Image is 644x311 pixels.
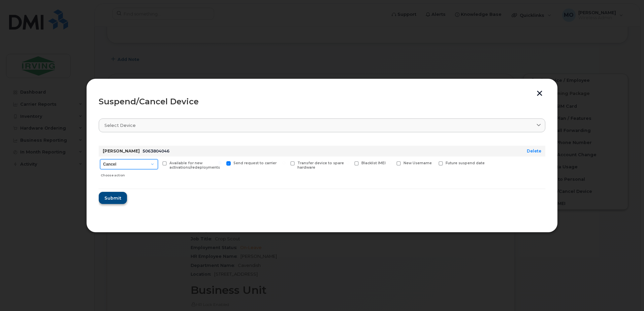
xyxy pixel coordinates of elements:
span: Transfer device to spare hardware [297,161,344,170]
input: Send request to carrier [218,161,222,165]
span: Available for new activations/redeployments [169,161,220,170]
span: Send request to carrier [233,161,277,165]
input: Future suspend date [430,161,434,165]
span: Blacklist IMEI [361,161,386,165]
div: Choose action [101,170,158,178]
input: Blacklist IMEI [346,161,350,165]
span: New Username [404,161,432,165]
span: Future suspend date [446,161,485,165]
span: Select device [104,122,136,129]
span: 5063804046 [142,148,169,153]
input: New Username [388,161,392,165]
strong: [PERSON_NAME] [103,148,140,153]
input: Transfer device to spare hardware [282,161,286,165]
span: Submit [104,195,121,201]
input: Available for new activations/redeployments [154,161,158,165]
button: Submit [99,192,127,204]
a: Select device [99,118,545,132]
a: Delete [527,148,541,153]
div: Suspend/Cancel Device [99,98,545,106]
